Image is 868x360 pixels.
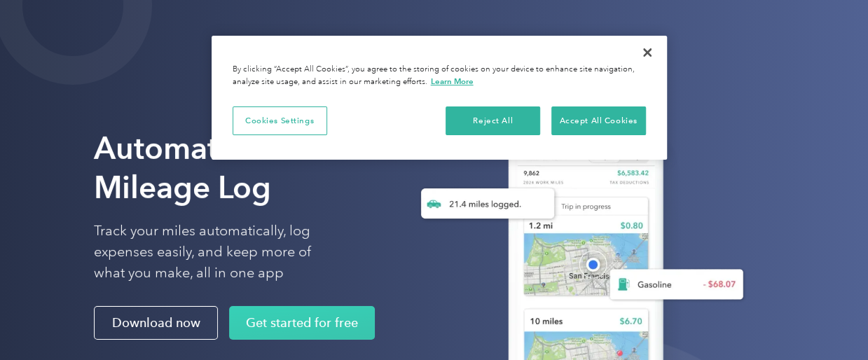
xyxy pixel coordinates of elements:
[632,37,663,68] button: Close
[229,306,375,340] a: Get started for free
[551,106,646,136] button: Accept All Cookies
[212,36,667,160] div: Privacy
[431,76,474,86] a: More information about your privacy, opens in a new tab
[94,221,344,284] p: Track your miles automatically, log expenses easily, and keep more of what you make, all in one app
[212,36,667,160] div: Cookie banner
[233,106,327,136] button: Cookies Settings
[94,130,307,206] strong: Automate Your Mileage Log
[233,64,646,88] div: By clicking “Accept All Cookies”, you agree to the storing of cookies on your device to enhance s...
[94,306,218,340] a: Download now
[446,106,540,136] button: Reject All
